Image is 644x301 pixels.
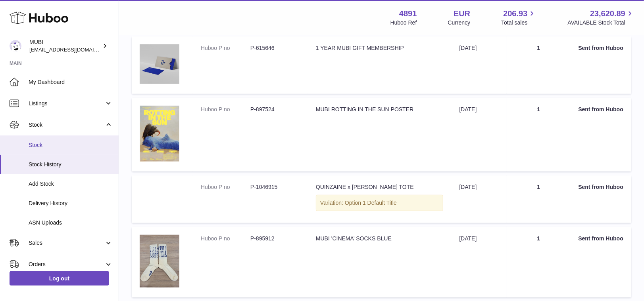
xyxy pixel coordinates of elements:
div: MUBI [29,38,101,53]
td: 1 [507,175,570,223]
span: Listings [29,100,104,107]
strong: 4891 [399,8,417,19]
span: Stock [29,141,113,149]
td: 1 [507,227,570,297]
img: shop@mubi.com [10,40,21,52]
div: Variation: Option 1 Default Title [316,195,443,211]
span: Stock History [29,161,113,168]
td: QUINZAINE x [PERSON_NAME] TOTE [308,175,451,223]
dd: P-897524 [250,106,300,113]
img: 48911670242806.png [140,44,179,84]
div: Currency [448,19,471,27]
dt: Huboo P no [201,44,250,52]
strong: EUR [454,8,470,19]
div: Huboo Ref [390,19,417,27]
a: 206.93 Total sales [501,8,536,27]
td: [DATE] [451,227,507,297]
span: 23,620.89 [590,8,625,19]
dd: P-895912 [250,235,300,242]
td: [DATE] [451,175,507,223]
strong: Sent from Huboo [578,106,623,112]
span: Stock [29,121,104,129]
dd: P-1046915 [250,183,300,191]
td: 1 [507,98,570,172]
span: My Dashboard [29,78,113,86]
span: Sales [29,239,104,247]
span: 206.93 [503,8,527,19]
dd: P-615646 [250,44,300,52]
td: [DATE] [451,36,507,94]
a: Log out [10,271,109,286]
span: [EMAIL_ADDRESS][DOMAIN_NAME] [29,46,117,53]
td: MUBI 'CINEMA’ SOCKS BLUE [308,227,451,297]
dt: Huboo P no [201,106,250,113]
td: 1 YEAR MUBI GIFT MEMBERSHIP [308,36,451,94]
td: 1 [507,36,570,94]
td: MUBI ROTTING IN THE SUN POSTER [308,98,451,172]
span: Orders [29,261,104,268]
span: ASN Uploads [29,219,113,227]
strong: Sent from Huboo [578,45,623,51]
strong: Sent from Huboo [578,184,623,190]
span: AVAILABLE Stock Total [567,19,634,27]
dt: Huboo P no [201,235,250,242]
img: 48911699544124.jpg [140,235,179,288]
img: 1699537241.png [140,106,179,162]
a: 23,620.89 AVAILABLE Stock Total [567,8,634,27]
span: Total sales [501,19,536,27]
dt: Huboo P no [201,183,250,191]
td: [DATE] [451,98,507,172]
span: Delivery History [29,200,113,207]
span: Add Stock [29,180,113,188]
strong: Sent from Huboo [578,235,623,242]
